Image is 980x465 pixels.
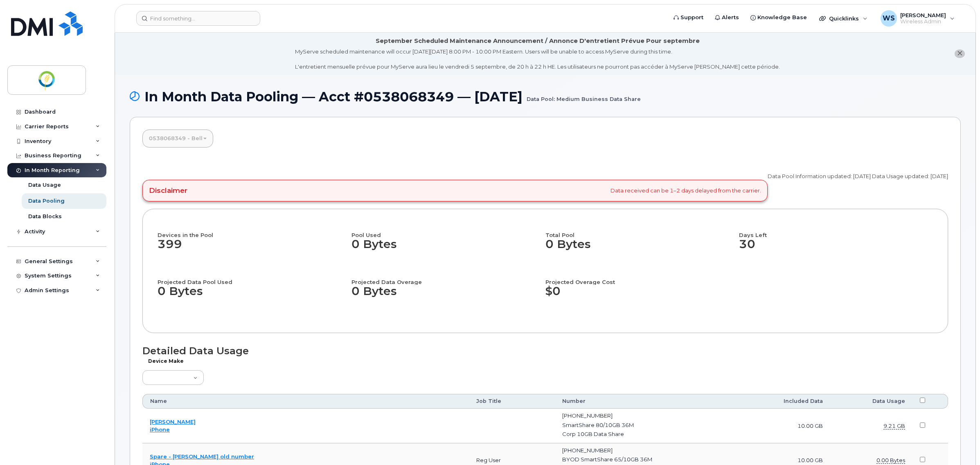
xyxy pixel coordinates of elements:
dd: 0 Bytes [158,285,344,306]
div: Corp 10GB Data Share [562,430,729,438]
a: iPhone [150,426,170,433]
div: September Scheduled Maintenance Announcement / Annonce D'entretient Prévue Pour septembre [376,37,700,45]
td: 10.00 GB [737,409,830,443]
h4: Days Left [739,224,933,238]
div: MyServe scheduled maintenance will occur [DATE][DATE] 8:00 PM - 10:00 PM Eastern. Users will be u... [295,48,780,71]
h4: Disclaimer [149,186,187,194]
label: Device Make [147,359,184,364]
th: Data Usage [830,394,912,409]
h1: In Month Data Pooling — Acct #0538068349 — [DATE] [130,89,961,104]
h1: Detailed Data Usage [142,345,948,356]
dd: 0 Bytes [351,238,538,259]
div: [PHONE_NUMBER] [562,412,729,420]
th: Number [555,394,737,409]
a: Spare - [PERSON_NAME] old number [150,453,254,460]
button: close notification [955,49,965,58]
dd: $0 [545,285,739,306]
dd: 30 [739,238,933,259]
dfn: Domestic Data: humanSize(row.domesticData) [876,457,905,464]
small: Data Pool: Medium Business Data Share [527,89,641,102]
h4: Projected Overage Cost [545,271,739,285]
dfn: Domestic Data: humanSize(row.domesticData) [883,423,905,429]
h4: Total Pool [545,224,732,238]
th: Job Title [469,394,555,409]
th: Name [142,394,469,409]
h4: Pool Used [351,224,538,238]
h4: Projected Data Overage [351,271,538,285]
dd: 0 Bytes [351,285,538,306]
dd: 0 Bytes [545,238,732,259]
a: 0538068349 - Bell [142,130,213,148]
h4: Projected Data Pool Used [158,271,344,285]
div: [PHONE_NUMBER] [562,447,729,454]
div: Data received can be 1–2 days delayed from the carrier. [142,180,768,201]
div: BYOD SmartShare 65/10GB 36M [562,456,729,463]
div: SmartShare 80/10GB 36M [562,421,729,429]
dd: 399 [158,238,351,259]
p: Data Pool Information updated: [DATE] Data Usage updated: [DATE] [768,172,948,180]
a: [PERSON_NAME] [150,418,196,425]
h4: Devices in the Pool [158,224,351,238]
th: Included Data [737,394,830,409]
